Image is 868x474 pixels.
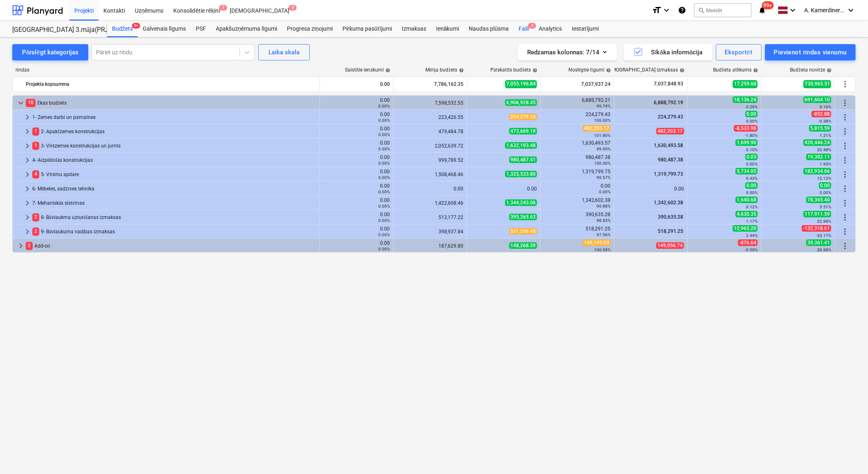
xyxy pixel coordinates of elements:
span: Vairāk darbību [840,112,850,122]
span: 117,911.59 [803,211,831,217]
span: Vairāk darbību [840,98,850,108]
i: notifications [758,5,766,15]
small: 0.00% [378,161,390,165]
div: 0.00 [323,183,390,195]
div: 0.00 [323,212,390,223]
i: Zināšanu pamats [678,5,686,15]
span: keyboard_arrow_right [22,198,32,208]
div: Pārskatīts budžets [490,67,537,73]
div: 223,426.55 [397,114,463,120]
span: 518,291.25 [657,228,684,234]
span: 224,279.43 [509,114,537,120]
span: 78,365.40 [806,197,831,203]
span: keyboard_arrow_right [22,127,32,136]
span: 1,344,243.06 [505,199,537,206]
small: 0.00% [820,190,831,195]
span: search [698,7,705,13]
span: 2 [32,228,39,235]
div: 390,635.28 [544,212,611,223]
span: 0.00 [819,182,831,189]
small: 0.00% [378,247,390,251]
span: 1,319,799.73 [653,171,684,177]
div: rindas [12,67,320,73]
div: 0.00 [323,154,390,166]
span: help [678,68,685,73]
small: 99.57% [597,175,611,180]
div: 8- Būvlaukma uzturēšanas izmaksas [32,211,316,224]
i: keyboard_arrow_down [662,5,671,15]
div: 6- Mēbeles, sadzīves tehnika [32,182,316,195]
small: 99.74% [597,104,611,108]
span: 9+ [132,23,140,29]
span: Vairāk darbību [840,170,850,179]
small: 12.13% [817,176,831,181]
small: 100.00% [594,118,611,123]
span: 395,265.63 [509,214,537,220]
small: 1.93% [820,162,831,166]
span: help [457,68,464,73]
div: Progresa ziņojumi [282,21,338,37]
div: 187,629.80 [397,243,463,249]
span: 6,906,928.45 [505,99,537,106]
span: 0.00 [745,111,758,117]
small: 2.44% [746,233,758,238]
div: 398,937.84 [397,229,463,235]
span: help [604,68,611,73]
small: -0.59% [745,248,758,252]
div: 513,177.22 [397,215,463,220]
div: 6,888,792.21 [544,97,611,109]
div: Budžeta atlikums [714,67,758,73]
div: 5- Virsmu apdare [32,168,316,181]
span: keyboard_arrow_right [22,170,32,179]
span: keyboard_arrow_right [22,155,32,165]
a: Budžets9+ [107,21,138,37]
span: 1 [32,127,39,135]
span: help [752,68,758,73]
span: 691,604.10 [803,96,831,103]
div: 7,037,937.24 [544,78,611,91]
a: Apakšuzņēmuma līgumi [211,21,282,37]
small: 0.12% [746,205,758,209]
span: keyboard_arrow_right [22,141,32,151]
span: Vairāk darbību [840,227,850,237]
button: Pārslēgt kategorijas [12,44,88,60]
small: 20.98% [817,248,831,252]
i: keyboard_arrow_down [788,5,798,15]
span: 1,632,193.48 [505,142,537,149]
span: keyboard_arrow_right [22,212,32,222]
span: keyboard_arrow_right [22,184,32,194]
div: Sīkāka informācija [633,47,703,58]
div: Pievienot rindas vienumu [774,47,847,58]
span: 4 [32,170,39,178]
div: 7,786,162.35 [397,78,463,91]
button: Laika skala [258,44,310,60]
span: 149,145.03 [583,239,611,246]
small: 5.51% [820,205,831,209]
small: 0.00% [378,104,390,108]
a: Iestatījumi [567,21,604,37]
span: 39,361.41 [806,239,831,246]
div: 0.00 [323,112,390,123]
div: Laika skala [268,47,300,58]
span: 531,256.45 [509,228,537,235]
span: 5 [289,5,297,11]
div: Budžeta novirze [790,67,832,73]
small: -33.17% [816,233,831,238]
div: 9- Būvlaukuma vadības izmaksas [32,225,316,238]
span: Vairāk darbību [840,212,850,222]
div: 0.00 [323,169,390,180]
div: Budžets [107,21,138,37]
small: 0.00% [746,162,758,166]
div: 999,789.52 [397,157,463,163]
div: [GEOGRAPHIC_DATA] 3.māja(PRJ0002552) 2601767 [12,26,97,34]
span: help [825,68,832,73]
span: -132,318.61 [802,225,831,232]
div: 1- Zemes darbi un pamatnes [32,111,316,124]
a: Izmaksas [397,21,431,37]
div: 7,598,532.55 [397,100,463,106]
span: 19,302.11 [806,154,831,160]
span: 6,888,792.19 [653,100,684,105]
span: 0.00 [745,182,758,189]
small: -0.38% [819,119,831,123]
